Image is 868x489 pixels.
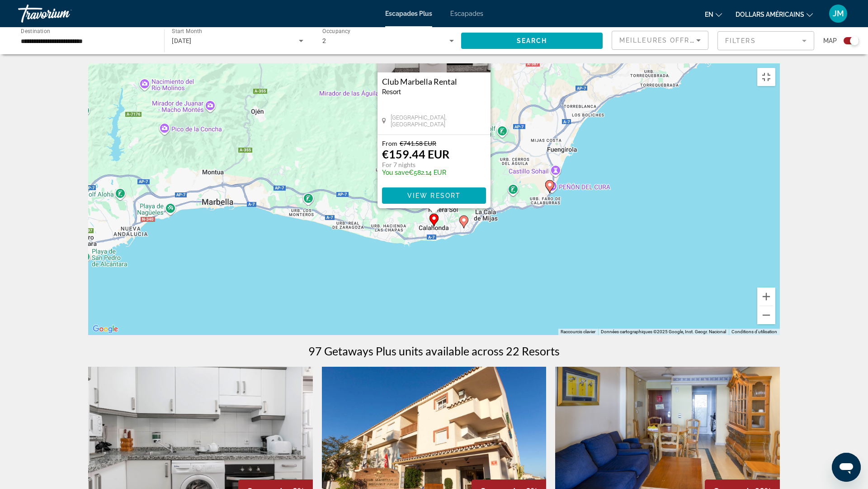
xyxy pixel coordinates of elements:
span: From [382,139,397,147]
span: Destination [21,28,50,34]
button: Zoom arrière [757,306,775,324]
span: Start Month [172,28,202,34]
span: You save [382,169,409,176]
mat-select: Sort by [619,35,701,46]
a: Travorium [18,2,108,25]
button: View Resort [382,187,486,204]
button: Search [461,33,603,49]
a: Club Marbella Rental [382,77,486,86]
span: Données cartographiques ©2025 Google, Inst. Geogr. Nacional [601,329,726,334]
span: Map [823,34,837,47]
button: Filter [717,31,814,51]
span: View Resort [407,192,461,199]
img: Google [90,323,120,335]
font: JM [833,9,844,18]
span: €741.58 EUR [400,139,436,147]
p: €159.44 EUR [382,147,449,161]
span: Search [517,37,547,44]
font: en [705,11,713,18]
p: For 7 nights [382,161,449,169]
span: Occupancy [322,28,351,34]
span: [GEOGRAPHIC_DATA], [GEOGRAPHIC_DATA] [391,114,486,128]
button: Changer de devise [736,8,813,21]
span: Resort [382,88,401,96]
a: Escapades Plus [385,10,432,17]
button: Changer de langue [705,8,722,21]
font: dollars américains [736,11,804,18]
iframe: Bouton de lancement de la fenêtre de messagerie [832,453,861,482]
p: €582.14 EUR [382,169,449,176]
span: Meilleures offres [619,37,699,44]
a: Conditions d'utilisation (s'ouvre dans un nouvel onglet) [731,329,777,334]
span: [DATE] [172,37,192,44]
button: Menu utilisateur [826,4,850,23]
button: Zoom avant [757,288,775,306]
a: Ouvrir cette zone dans Google Maps (dans une nouvelle fenêtre) [90,323,120,335]
button: Passer en plein écran [757,68,775,86]
a: Escapades [450,10,483,17]
h1: 97 Getaways Plus units available across 22 Resorts [308,344,560,358]
button: Raccourcis clavier [561,329,595,335]
span: 2 [322,37,326,44]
